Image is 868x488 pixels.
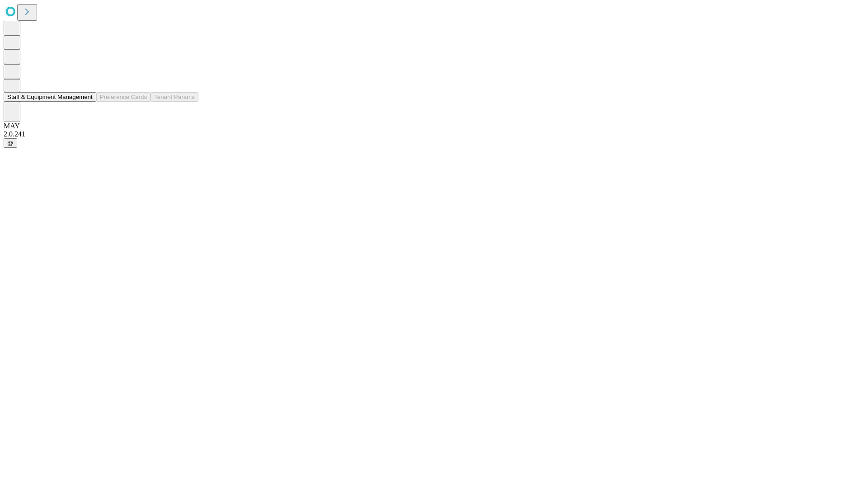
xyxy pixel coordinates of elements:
[4,130,864,138] div: 2.0.241
[4,138,17,148] button: @
[4,122,864,130] div: MAY
[151,92,198,102] button: Tenant Params
[96,92,151,102] button: Preference Cards
[4,92,96,102] button: Staff & Equipment Management
[7,140,14,146] span: @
